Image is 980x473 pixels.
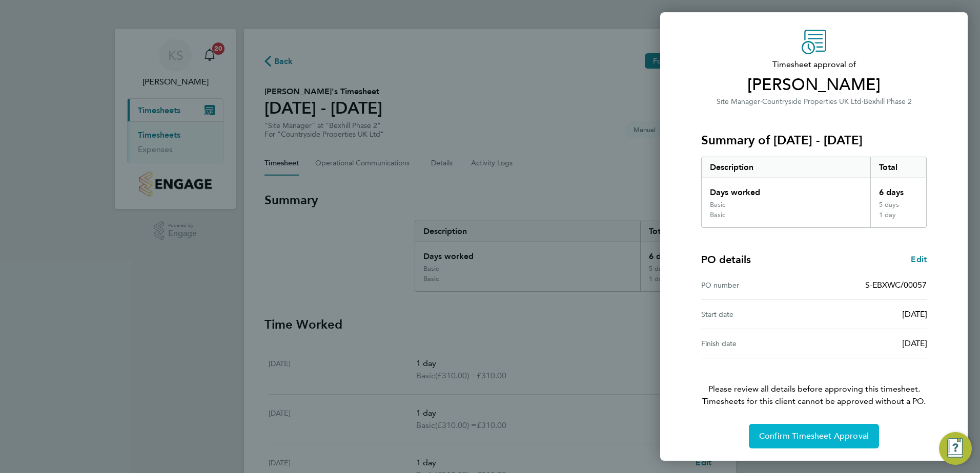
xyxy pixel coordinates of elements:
div: Summary of 01 - 07 Sep 2025 [701,157,927,228]
div: 6 days [870,178,927,201]
div: [DATE] [814,308,927,320]
button: Confirm Timesheet Approval [749,424,879,448]
span: [PERSON_NAME] [701,75,927,95]
h4: PO details [701,252,751,267]
button: Engage Resource Center [939,432,972,465]
div: 1 day [870,211,927,227]
a: Edit [911,253,927,266]
div: Total [870,157,927,178]
span: S-EBXWC/00057 [865,280,927,290]
div: PO number [701,279,814,291]
h3: Summary of [DATE] - [DATE] [701,132,927,148]
span: Countryside Properties UK Ltd [762,97,862,106]
div: Basic [710,211,725,219]
div: Start date [701,308,814,320]
div: [DATE] [814,337,927,350]
div: Basic [710,201,725,209]
div: Finish date [701,337,814,350]
span: · [862,97,864,106]
span: Bexhill Phase 2 [864,97,912,106]
div: 5 days [870,201,927,211]
span: Confirm Timesheet Approval [759,431,869,441]
div: Description [702,157,870,178]
span: Edit [911,254,927,264]
div: Days worked [702,178,870,201]
span: Timesheet approval of [701,58,927,71]
span: Timesheets for this client cannot be approved without a PO. [689,395,939,407]
p: Please review all details before approving this timesheet. [689,358,939,407]
span: Site Manager [717,97,760,106]
span: · [760,97,762,106]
